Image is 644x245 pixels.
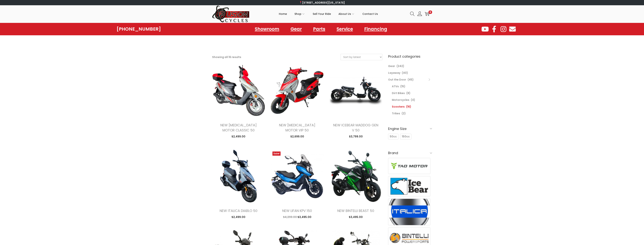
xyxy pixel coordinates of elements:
a: 0 [425,12,429,16]
span: 2,499.00 [231,135,245,138]
h6: Engine Size [388,124,432,133]
img: 📍 [299,1,302,4]
span: Sell Your Ride [313,9,331,19]
span: (16) [406,105,411,109]
h6: Product categories [388,54,432,59]
a: NEW LIFAN KPV 150 [282,208,312,213]
a: Layaway [388,71,400,75]
span: $ [231,215,233,219]
nav: Primary navigation [250,5,407,22]
nav: Menu [251,25,391,33]
span: (2) [402,112,406,115]
span: 3,495.00 [297,215,311,219]
span: (4) [411,98,415,102]
select: Shop order [341,54,382,60]
a: NEW [MEDICAL_DATA] MOTOR CLASSIC 50 [220,123,257,133]
span: 4,299.00 [283,215,297,219]
span: 50cc [390,135,397,139]
span: Contact Us [362,9,378,19]
a: NEW [MEDICAL_DATA] MOTOR VIP 50 [279,123,315,133]
span: (15) [400,84,405,88]
a: Sell Your Ride [313,5,331,22]
span: $ [290,135,292,138]
span: 2,699.00 [290,135,304,138]
a: Gear [388,64,395,68]
img: Italica Motors [388,199,430,225]
a: Contact Us [362,5,378,22]
a: NEW ICEBEAR MADDOG GEN V 50 [333,123,378,133]
span: Home [279,9,287,19]
a: Showroom [251,25,283,33]
span: $ [231,135,233,138]
a: Out the Door [388,78,406,81]
img: Ice Bear [388,176,430,196]
span: (242) [397,64,404,68]
span: (45) [408,78,414,81]
a: Scooters [392,105,405,109]
span: 3,495.00 [349,215,363,219]
span: $ [283,215,285,219]
span: $ [349,135,351,138]
a: Parts [309,25,329,33]
span: $ [349,215,350,219]
span: 3,799.00 [349,135,363,138]
a: [PHONE_NUMBER] [117,26,161,32]
a: NEW ITALICA DIABLO 50 [220,208,257,213]
img: Tao Motor [388,158,430,174]
a: [STREET_ADDRESS][US_STATE] [299,1,345,5]
a: Motorcycles [392,98,409,102]
span: (8) [406,91,410,95]
span: Shop [294,9,301,19]
a: Service [333,25,357,33]
span: 150cc [402,135,410,139]
a: Dirt Bikes [392,91,405,95]
a: ATVs [392,84,399,88]
a: Shop [294,5,305,22]
a: Financing [360,25,391,33]
span: (40) [402,71,408,75]
img: Woostify retina logo [212,5,250,23]
a: Home [279,5,287,22]
span: About Us [338,9,351,19]
a: Trikes [392,112,400,115]
h6: Brand [388,149,432,157]
span: $ [297,215,299,219]
a: NEW BINTELLI BEAST 50 [337,208,374,213]
p: Showing all 16 results [212,54,241,60]
a: Gear [287,25,306,33]
a: About Us [338,5,355,22]
span: 2,499.00 [231,215,245,219]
